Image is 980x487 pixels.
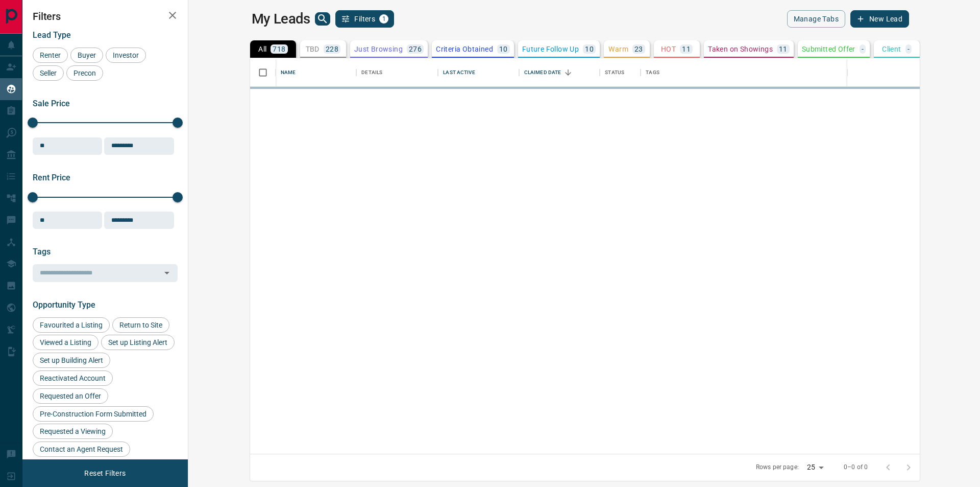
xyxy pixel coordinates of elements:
[438,58,519,87] div: Last Active
[908,45,910,53] p: -
[561,65,575,80] button: Sort
[36,51,64,59] span: Renter
[380,15,387,22] span: 1
[112,317,169,333] div: Return to Site
[862,45,864,53] p: -
[36,69,60,77] span: Seller
[315,12,330,26] button: search button
[787,10,845,28] button: Manage Tabs
[605,58,624,87] div: Status
[756,463,799,472] p: Rows per page:
[66,65,103,81] div: Precon
[33,335,99,350] div: Viewed a Listing
[519,58,600,87] div: Claimed Date
[160,266,174,280] button: Open
[682,45,691,53] p: 11
[326,45,338,53] p: 228
[70,48,103,63] div: Buyer
[306,45,320,53] p: TBD
[882,45,901,53] p: Client
[116,321,166,329] span: Return to Site
[661,45,676,53] p: HOT
[33,317,110,333] div: Favourited a Listing
[252,11,310,27] h1: My Leads
[361,58,382,87] div: Details
[33,99,70,108] span: Sale Price
[33,442,130,457] div: Contact an Agent Request
[608,45,628,53] p: Warm
[844,463,868,472] p: 0–0 of 0
[33,424,113,439] div: Requested a Viewing
[36,410,150,418] span: Pre-Construction Form Submitted
[109,51,142,59] span: Investor
[33,247,51,257] span: Tags
[74,51,100,59] span: Buyer
[105,338,171,346] span: Set up Listing Alert
[641,58,964,87] div: Tags
[356,58,438,87] div: Details
[36,321,106,329] span: Favourited a Listing
[70,69,100,77] span: Precon
[101,335,175,350] div: Set up Listing Alert
[36,445,127,453] span: Contact an Agent Request
[803,460,827,475] div: 25
[33,406,154,422] div: Pre-Construction Form Submitted
[779,45,788,53] p: 11
[33,353,110,368] div: Set up Building Alert
[36,427,109,435] span: Requested a Viewing
[708,45,773,53] p: Taken on Showings
[33,48,68,63] div: Renter
[409,45,422,53] p: 276
[33,300,95,310] span: Opportunity Type
[33,173,70,182] span: Rent Price
[273,45,285,53] p: 718
[850,10,909,28] button: New Lead
[36,338,95,346] span: Viewed a Listing
[524,58,561,87] div: Claimed Date
[33,370,113,386] div: Reactivated Account
[33,10,178,22] h2: Filters
[36,374,109,382] span: Reactivated Account
[646,58,659,87] div: Tags
[522,45,579,53] p: Future Follow Up
[600,58,641,87] div: Status
[634,45,643,53] p: 23
[33,388,108,404] div: Requested an Offer
[36,392,105,400] span: Requested an Offer
[106,48,146,63] div: Investor
[36,356,107,364] span: Set up Building Alert
[802,45,855,53] p: Submitted Offer
[443,58,475,87] div: Last Active
[585,45,594,53] p: 10
[33,65,64,81] div: Seller
[78,465,132,482] button: Reset Filters
[281,58,296,87] div: Name
[258,45,266,53] p: All
[354,45,403,53] p: Just Browsing
[335,10,394,28] button: Filters1
[276,58,356,87] div: Name
[499,45,508,53] p: 10
[436,45,493,53] p: Criteria Obtained
[33,30,71,40] span: Lead Type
